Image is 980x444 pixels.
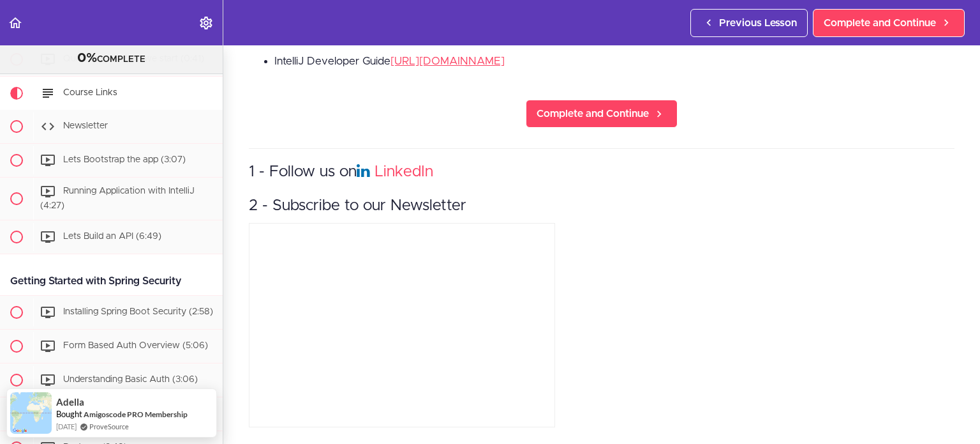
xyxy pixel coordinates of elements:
[63,341,208,350] span: Form Based Auth Overview (5:06)
[16,50,207,67] div: COMPLETE
[719,15,797,31] span: Previous Lesson
[63,307,213,316] span: Installing Spring Boot Security (2:58)
[274,53,954,70] li: IntelliJ Developer Guide
[84,409,188,420] a: Amigoscode PRO Membership
[63,121,108,130] span: Newsletter
[63,88,117,97] span: Course Links
[63,155,186,164] span: Lets Bootstrap the app (3:07)
[10,392,52,434] img: provesource social proof notification image
[56,397,84,408] span: Adella
[690,9,808,37] a: Previous Lesson
[56,421,77,432] span: [DATE]
[813,9,965,37] a: Complete and Continue
[198,15,214,31] svg: Settings Menu
[89,421,129,432] a: ProveSource
[77,52,97,65] span: 0%
[824,15,936,31] span: Complete and Continue
[390,56,505,66] a: [URL][DOMAIN_NAME]
[40,187,195,210] span: Running Application with IntelliJ (4:27)
[537,106,649,121] span: Complete and Continue
[63,375,198,384] span: Understanding Basic Auth (3:06)
[375,164,433,180] a: LinkedIn
[249,162,954,183] h3: 1 - Follow us on
[63,232,161,241] span: Lets Build an API (6:49)
[526,100,678,128] a: Complete and Continue
[56,409,82,419] span: Bought
[249,195,954,217] h3: 2 - Subscribe to our Newsletter
[8,15,23,31] svg: Back to course curriculum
